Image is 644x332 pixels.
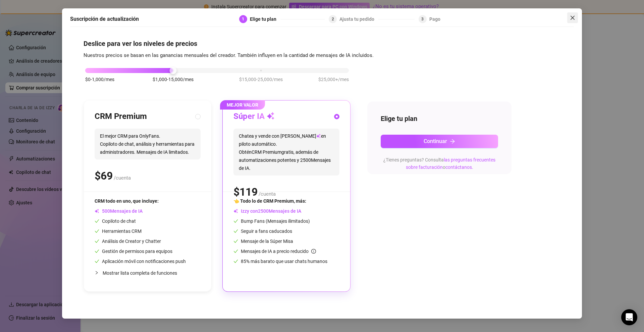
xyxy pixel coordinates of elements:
[11,11,16,16] img: logo_orange.svg
[381,135,498,148] button: Continuarflecha derecha
[241,249,309,254] font: Mensajes de IA a precio reducido
[239,149,318,163] font: gratis, además de automatizaciones potentes y
[227,102,258,108] font: MEJOR VALOR
[241,228,292,234] font: Seguir a fans caducados
[239,149,252,155] font: Obtén
[311,249,316,254] span: círculo de información
[84,40,197,48] font: Deslice para ver los niveles de precios
[233,249,238,254] span: controlar
[102,249,172,254] font: Gestión de permisos para equipos
[233,198,306,204] font: 👈 Todo lo de CRM Premium, más:
[241,208,258,214] font: Izzy con
[102,239,161,244] font: Análisis de Creator y Chatter
[570,15,575,20] span: cerca
[318,77,349,82] font: $25,000+/mes
[381,115,417,123] font: Elige tu plan
[233,239,238,244] span: controlar
[239,133,326,147] font: en piloto automático.
[94,39,100,44] img: tab_keywords_by_traffic_grey.svg
[259,191,276,197] font: /cuenta
[239,133,316,139] font: Chatea y vende con [PERSON_NAME]
[252,149,281,155] font: CRM Premium
[95,271,99,275] span: colapsó
[153,77,194,82] font: $1,000-15,000/mes
[241,218,310,224] font: Bump Fans (Mensajes ilimitados)
[450,139,455,144] span: flecha derecha
[621,309,637,325] div: Abrir Intercom Messenger
[424,138,447,144] font: Continuar
[567,15,578,20] span: Cerca
[443,164,445,170] font: o
[103,270,177,276] font: Mostrar lista completa de funciones
[250,16,276,22] font: Elige tu plan
[19,11,33,16] font: versión
[102,218,136,224] font: Copiloto de chat
[70,16,139,22] font: Suscripción de actualización
[241,259,327,264] font: 85% más barato que usar chats humanos
[383,157,444,162] font: ¿Tienes preguntas? Consulta
[100,133,160,139] font: El mejor CRM para OnlyFans.
[95,239,99,244] span: controlar
[95,198,159,204] font: CRM todo en uno, que incluye:
[339,16,374,22] font: Ajusta tu pedido
[95,219,99,223] span: controlar
[242,17,244,21] font: 1
[233,229,238,234] span: controlar
[95,259,99,264] span: controlar
[100,141,195,155] font: Copiloto de chat, análisis y herramientas para administradores. Mensajes de IA limitados.
[17,17,75,22] font: Dominio: [DOMAIN_NAME]
[114,175,131,181] font: /cuenta
[269,208,301,214] font: Mensajes de IA
[239,77,283,82] font: $15,000-25,000/mes
[102,228,142,234] font: Herramientas CRM
[406,157,496,170] a: las preguntas frecuentes sobre facturación
[85,77,114,82] font: $0-1,000/mes
[25,39,88,44] font: Descripción general del dominio
[95,112,147,121] font: CRM Premium
[11,17,16,23] img: website_grey.svg
[18,39,23,44] img: tab_domain_overview_orange.svg
[332,17,334,21] font: 2
[95,170,101,182] font: $
[567,12,578,23] button: Cerca
[233,219,238,223] span: controlar
[33,11,44,16] font: 4.0.25
[233,112,265,121] font: Súper IA
[429,16,440,22] font: Pago
[102,259,186,264] font: Aplicación móvil con notificaciones push
[95,265,201,281] div: Mostrar lista completa de funciones
[95,229,99,234] span: controlar
[233,186,239,198] font: $
[95,249,99,254] span: controlar
[84,52,374,58] font: Nuestros precios se basan en las ganancias mensuales del creador. También influyen en la cantidad...
[445,164,473,170] a: contáctanos.
[110,208,143,214] font: Mensajes de IA
[233,259,238,264] span: controlar
[421,17,424,21] font: 3
[239,157,331,171] font: Mensajes de IA.
[241,239,293,244] font: Mensaje de la Súper Misa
